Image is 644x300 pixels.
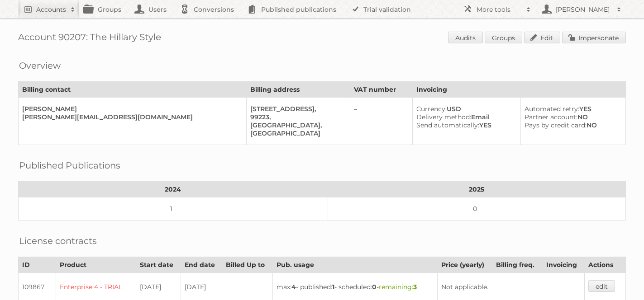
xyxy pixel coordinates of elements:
[19,159,120,172] h2: Published Publications
[19,257,56,273] th: ID
[22,105,239,113] div: [PERSON_NAME]
[19,234,97,248] h2: License contracts
[19,82,247,98] th: Billing contact
[250,105,343,113] div: [STREET_ADDRESS],
[437,257,492,273] th: Price (yearly)
[19,59,61,72] h2: Overview
[543,257,584,273] th: Invoicing
[525,121,587,129] span: Pays by credit card:
[36,5,66,14] h2: Accounts
[328,197,625,220] td: 0
[246,82,350,98] th: Billing address
[485,32,522,43] a: Groups
[379,283,417,291] span: remaining:
[416,121,479,129] span: Send automatically:
[181,257,222,273] th: End date
[413,283,417,291] strong: 3
[553,5,612,14] h2: [PERSON_NAME]
[350,82,413,98] th: VAT number
[19,197,328,220] td: 1
[56,257,136,273] th: Product
[136,257,181,273] th: Start date
[19,182,328,197] th: 2024
[525,113,618,121] div: NO
[525,105,579,113] span: Automated retry:
[250,121,343,129] div: [GEOGRAPHIC_DATA],
[22,113,239,121] div: [PERSON_NAME][EMAIL_ADDRESS][DOMAIN_NAME]
[18,32,626,45] h1: Account 90207: The Hillary Style
[250,113,343,121] div: 99223,
[222,257,272,273] th: Billed Up to
[332,283,334,291] strong: 1
[416,121,513,129] div: YES
[416,113,471,121] span: Delivery method:
[328,182,625,197] th: 2025
[588,280,615,292] a: edit
[350,98,413,145] td: –
[250,129,343,137] div: [GEOGRAPHIC_DATA]
[584,257,625,273] th: Actions
[416,105,447,113] span: Currency:
[477,5,522,14] h2: More tools
[525,105,618,113] div: YES
[525,121,618,129] div: NO
[272,257,437,273] th: Pub. usage
[372,283,377,291] strong: 0
[524,32,560,43] a: Edit
[416,113,513,121] div: Email
[525,113,577,121] span: Partner account:
[448,32,483,43] a: Audits
[562,32,626,43] a: Impersonate
[412,82,625,98] th: Invoicing
[416,105,513,113] div: USD
[291,283,296,291] strong: 4
[492,257,543,273] th: Billing freq.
